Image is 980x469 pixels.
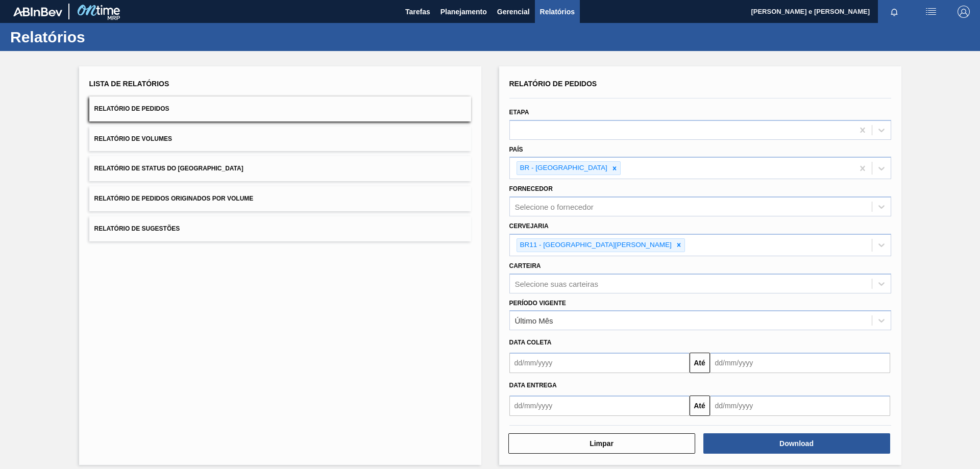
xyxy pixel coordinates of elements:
[89,127,471,152] button: Relatório de Volumes
[958,6,970,18] img: Logout
[515,203,594,211] div: Selecione o fornecedor
[509,223,549,230] label: Cervejaria
[94,165,243,172] span: Relatório de Status do [GEOGRAPHIC_DATA]
[690,353,710,373] button: Até
[517,162,609,175] div: BR - [GEOGRAPHIC_DATA]
[509,353,690,373] input: dd/mm/yyyy
[515,316,553,325] div: Último Mês
[509,80,597,88] span: Relatório de Pedidos
[509,185,553,192] label: Fornecedor
[703,433,890,454] button: Download
[94,225,180,232] span: Relatório de Sugestões
[94,135,172,142] span: Relatório de Volumes
[94,105,169,112] span: Relatório de Pedidos
[509,262,541,269] label: Carteira
[509,396,690,416] input: dd/mm/yyyy
[13,7,62,16] img: TNhmsLtSVTkK8tSr43FrP2fwEKptu5GPRR3wAAAABJRU5ErkJggg==
[89,216,471,241] button: Relatório de Sugestões
[540,6,575,18] span: Relatórios
[710,396,890,416] input: dd/mm/yyyy
[517,239,673,252] div: BR11 - [GEOGRAPHIC_DATA][PERSON_NAME]
[509,339,552,346] span: Data coleta
[509,109,529,116] label: Etapa
[509,146,523,153] label: País
[878,5,911,19] button: Notificações
[10,31,191,43] h1: Relatórios
[508,433,695,454] button: Limpar
[925,6,937,18] img: userActions
[509,382,557,389] span: Data Entrega
[405,6,430,18] span: Tarefas
[710,353,890,373] input: dd/mm/yyyy
[497,6,530,18] span: Gerencial
[89,156,471,181] button: Relatório de Status do [GEOGRAPHIC_DATA]
[440,6,487,18] span: Planejamento
[89,80,169,88] span: Lista de Relatórios
[89,96,471,121] button: Relatório de Pedidos
[515,279,598,288] div: Selecione suas carteiras
[89,186,471,211] button: Relatório de Pedidos Originados por Volume
[509,300,566,307] label: Período Vigente
[94,195,254,202] span: Relatório de Pedidos Originados por Volume
[690,396,710,416] button: Até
